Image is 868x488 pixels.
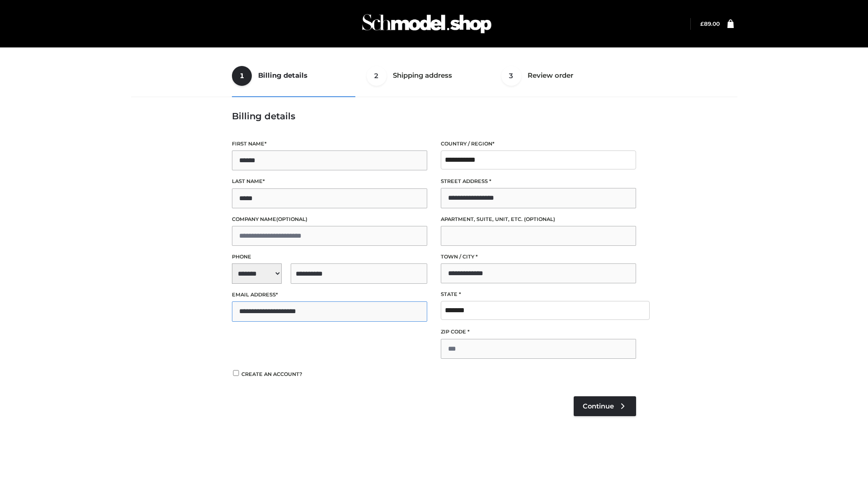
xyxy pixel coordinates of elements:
label: Street address [441,177,636,186]
img: Schmodel Admin 964 [359,6,495,42]
label: First name [232,140,427,148]
span: £ [700,20,704,27]
label: Town / City [441,253,636,261]
bdi: 89.00 [700,20,720,27]
a: Continue [574,396,636,416]
a: £89.00 [700,20,720,27]
label: Company name [232,215,427,224]
label: ZIP Code [441,328,636,336]
label: Email address [232,291,427,299]
span: (optional) [524,216,555,222]
label: State [441,290,636,299]
label: Phone [232,253,427,261]
input: Create an account? [232,370,240,376]
span: Create an account? [241,371,302,377]
label: Country / Region [441,140,636,148]
h3: Billing details [232,111,636,122]
label: Apartment, suite, unit, etc. [441,215,636,224]
label: Last name [232,177,427,186]
span: Continue [583,402,614,410]
span: (optional) [276,216,307,222]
